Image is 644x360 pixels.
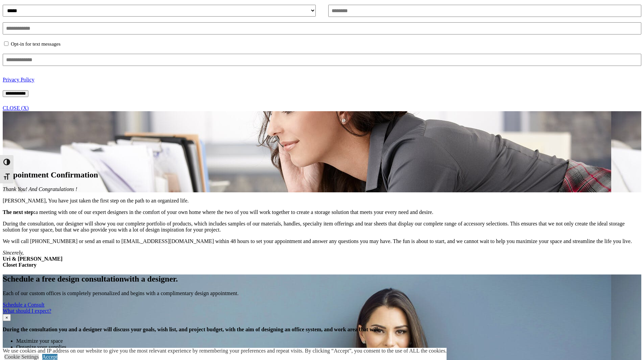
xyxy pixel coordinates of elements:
button: Close [3,314,11,321]
h2: Schedule a free design consultation [3,274,641,284]
div: We use cookies and IP address on our website to give you the most relevant experience by remember... [3,348,447,354]
p: We will call [PHONE_NUMBER] or send an email to [EMAIL_ADDRESS][DOMAIN_NAME] within 48 hours to s... [3,238,641,244]
label: Opt-in for text messages [11,41,61,47]
strong: During the consultation you and a designer will discuss your goals, wish list, and project budget... [3,327,380,332]
a: Cookie Settings [4,354,39,360]
h1: Appointment Confirmation [3,170,641,179]
em: Thank You! And Congratulations ! [3,186,77,192]
p: a meeting with one of our expert designers in the comfort of your own home where the two of you w... [3,209,641,215]
em: Sincerely, [3,250,24,256]
a: Privacy Policy [3,77,34,82]
a: Accept [42,354,57,360]
strong: Uri & [PERSON_NAME] [3,256,63,262]
a: Schedule a Consult [3,302,45,308]
p: During the consultation, our designer will show you our complete portfolio of products, which inc... [3,221,641,233]
li: Maximize your space [16,338,641,344]
span: [PERSON_NAME], You have just taken the first step on the path to an organized life. [3,198,189,203]
span: × [5,315,8,320]
strong: Closet Factory [3,262,37,268]
li: Organize your supplies [16,344,641,350]
span: with a designer. [124,274,178,283]
a: What should I expect? [3,308,51,314]
p: Each of our custom offices is completely personalized and begins with a complimentary design appo... [3,290,641,296]
a: CLOSE (X) [3,105,29,111]
strong: The next step: [3,209,35,215]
